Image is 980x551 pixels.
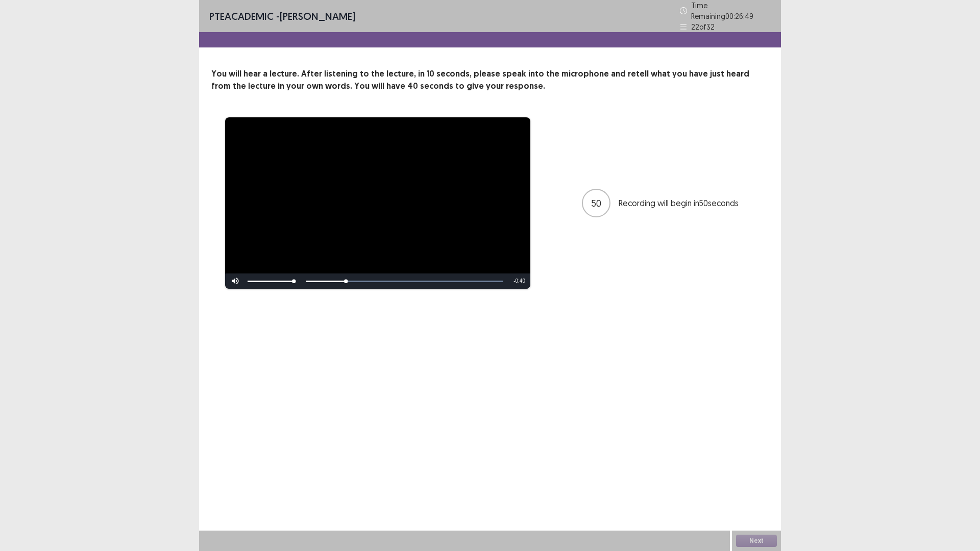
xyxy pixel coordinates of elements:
div: Volume Level [248,281,294,282]
span: PTE academic [209,10,274,22]
span: - [513,278,515,284]
span: 0:40 [516,278,525,284]
p: - [PERSON_NAME] [209,9,355,24]
p: 50 [591,196,601,210]
div: Video Player [225,117,530,289]
p: You will hear a lecture. After listening to the lecture, in 10 seconds, please speak into the mic... [211,68,769,92]
p: 22 of 32 [691,21,715,32]
button: Mute [225,273,246,289]
p: Recording will begin in 50 seconds [619,197,751,209]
